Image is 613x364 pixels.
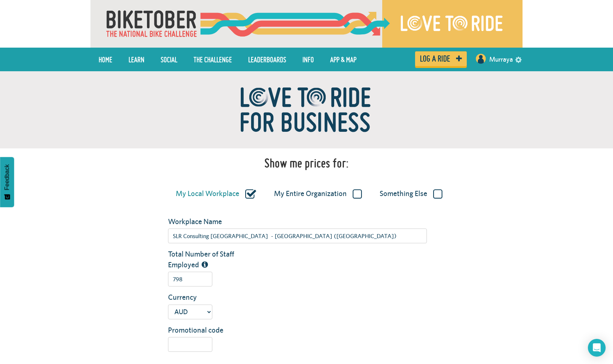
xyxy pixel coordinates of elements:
[325,50,362,69] a: App & Map
[188,50,237,69] a: The Challenge
[93,50,118,69] a: Home
[162,325,253,336] label: Promotional code
[415,51,467,66] a: Log a ride
[588,339,606,357] div: Open Intercom Messenger
[155,50,183,69] a: Social
[297,50,319,69] a: Info
[489,51,513,68] a: Murraya
[162,292,253,303] label: Currency
[162,249,253,270] label: Total Number of Staff Employed
[380,189,442,199] label: Something Else
[420,55,450,62] span: Log a ride
[264,156,349,171] h1: Show me prices for:
[274,189,362,199] label: My Entire Organization
[214,71,399,148] img: ltr_for_biz-e6001c5fe4d5a622ce57f6846a52a92b55b8f49da94d543b329e0189dcabf444.png
[123,50,150,69] a: LEARN
[162,216,253,227] label: Workplace Name
[4,164,10,190] span: Feedback
[243,50,292,69] a: Leaderboards
[515,56,522,63] a: settings drop down toggle
[475,53,487,65] img: User profile image
[202,261,208,268] i: The total number of people employed by this organization/workplace, including part time staff.
[176,189,256,199] label: My Local Workplace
